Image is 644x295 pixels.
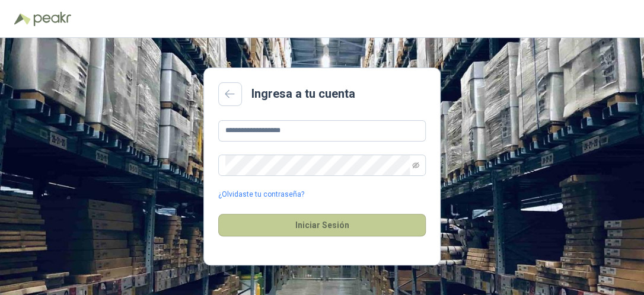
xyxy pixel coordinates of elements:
[14,13,31,25] img: Logo
[33,12,71,26] img: Peakr
[218,214,426,236] button: Iniciar Sesión
[218,189,304,200] a: ¿Olvidaste tu contraseña?
[412,162,419,169] span: eye-invisible
[251,85,355,103] h2: Ingresa a tu cuenta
